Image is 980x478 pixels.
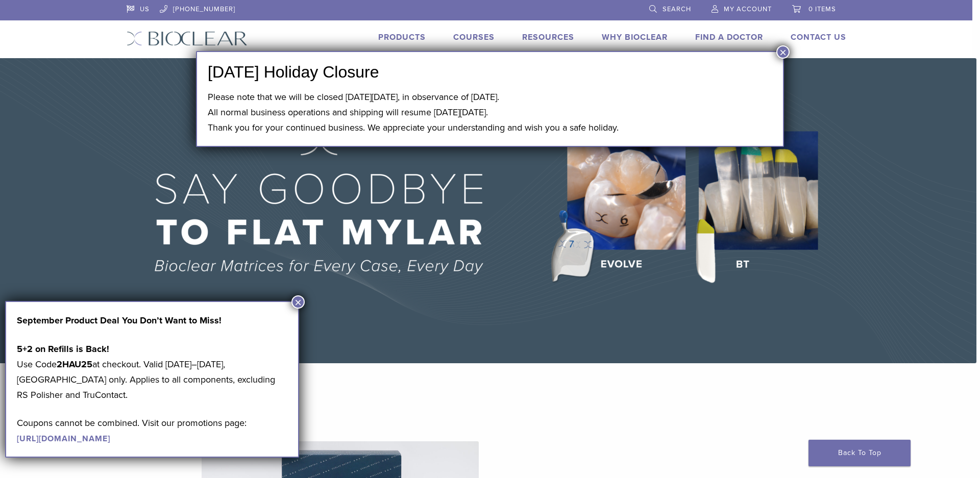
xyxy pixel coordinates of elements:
[791,32,846,42] a: Contact Us
[808,440,911,466] a: Back To Top
[724,5,772,13] span: My Account
[453,32,495,42] a: Courses
[522,32,574,42] a: Resources
[602,32,668,42] a: Why Bioclear
[663,5,691,13] span: Search
[695,32,763,42] a: Find A Doctor
[127,31,248,46] img: Bioclear
[808,5,836,13] span: 0 items
[378,32,426,42] a: Products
